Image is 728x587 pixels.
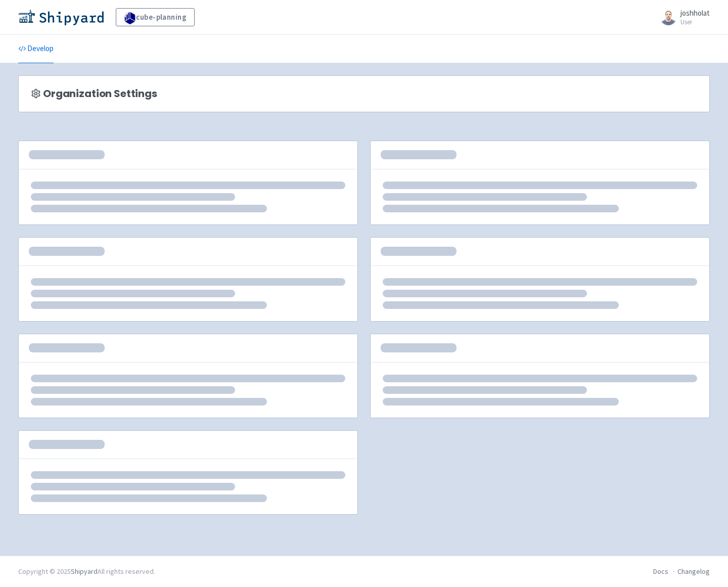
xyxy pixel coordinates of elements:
[680,19,710,25] small: User
[18,35,54,63] a: Develop
[43,88,157,100] span: Organization Settings
[680,8,710,18] span: joshholat
[654,9,710,25] a: joshholat User
[653,567,668,576] a: Docs
[677,567,710,576] a: Changelog
[18,9,104,25] img: Shipyard logo
[116,8,195,26] a: cube-planning
[18,566,155,577] div: Copyright © 2025 All rights reserved.
[71,567,98,576] a: Shipyard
